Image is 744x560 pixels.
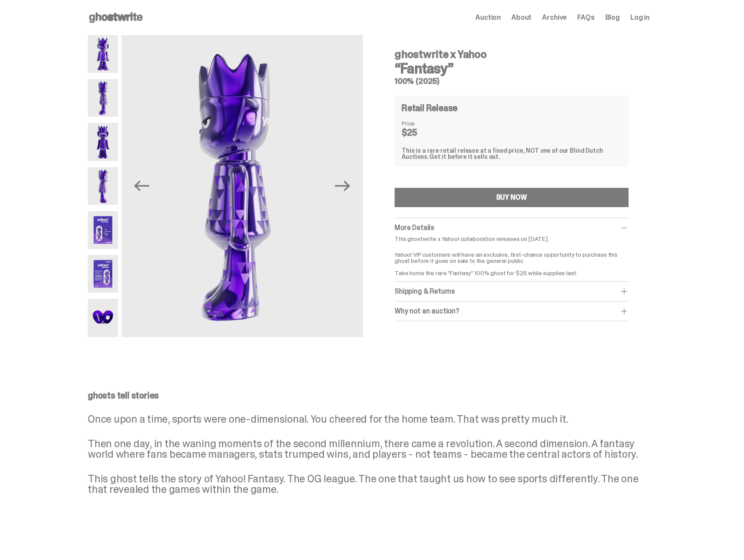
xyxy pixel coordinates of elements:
[88,474,650,495] p: This ghost tells the story of Yahoo! Fantasy. The OG league. The one that taught us how to see sp...
[395,49,629,60] h4: ghostwrite x Yahoo
[88,167,118,205] img: Yahoo-HG---4.png
[395,223,434,232] span: More Details
[395,287,629,296] div: Shipping & Returns
[395,236,629,242] p: This ghostwrite x Yahoo! collaboration releases on [DATE].
[355,35,597,337] img: Yahoo-HG---3.png
[395,245,629,276] p: Yahoo! VIP customers will have an exclusive, first-chance opportunity to purchase this ghost befo...
[395,61,629,75] h3: “Fantasy”
[605,14,620,21] a: Blog
[511,14,532,21] a: About
[395,77,629,85] h5: 100% (2025)
[395,307,629,316] div: Why not an auction?
[88,211,118,249] img: Yahoo-HG---5.png
[88,414,650,424] p: Once upon a time, sports were one-dimensional. You cheered for the home team. That was pretty muc...
[88,35,118,73] img: Yahoo-HG---1.png
[88,255,118,293] img: Yahoo-HG---6.png
[333,176,352,196] button: Next
[402,128,446,137] dd: $25
[402,147,622,160] div: This is a rare retail release at a fixed price, NOT one of our Blind Dutch Auctions.
[88,299,118,337] img: Yahoo-HG---7.png
[429,153,500,161] span: Get it before it sells out.
[88,123,118,161] img: Yahoo-HG---3.png
[577,14,594,21] a: FAQs
[114,35,355,337] img: Yahoo-HG---2.png
[496,194,527,201] div: BUY NOW
[88,438,650,459] p: Then one day, in the waning moments of the second millennium, there came a revolution. A second d...
[630,14,650,21] a: Log in
[475,14,501,21] a: Auction
[88,391,650,400] p: ghosts tell stories
[132,176,151,196] button: Previous
[402,120,446,126] dt: Price
[542,14,567,21] a: Archive
[395,188,629,207] button: BUY NOW
[402,104,457,112] h4: Retail Release
[88,79,118,117] img: Yahoo-HG---2.png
